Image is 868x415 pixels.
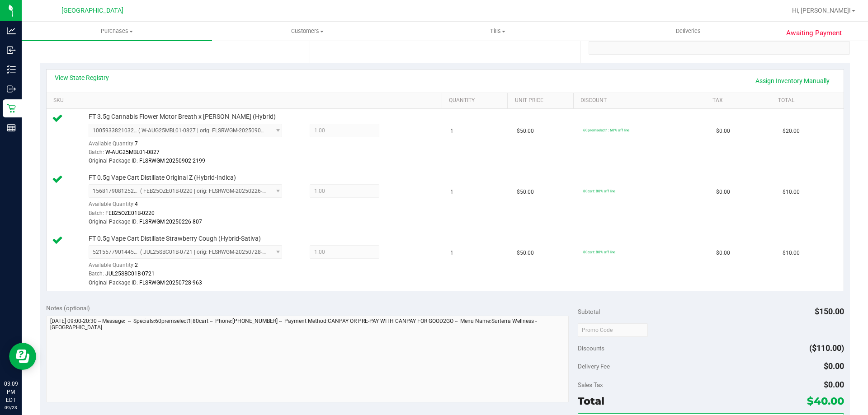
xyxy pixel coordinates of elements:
span: 1 [450,188,453,196]
a: Purchases [22,22,212,41]
a: View State Registry [55,73,109,82]
span: $0.00 [824,361,844,371]
span: 2 [135,262,138,268]
span: FLSRWGM-20250902-2199 [139,158,205,164]
span: FLSRWGM-20250226-807 [139,219,202,225]
inline-svg: Retail [7,104,16,113]
span: Tills [403,27,592,35]
span: Discounts [578,340,604,356]
inline-svg: Outbound [7,84,16,93]
span: Original Package ID: [89,280,138,286]
a: Tax [712,97,768,104]
span: W-AUG25MBL01-0827 [105,149,160,155]
span: FT 0.5g Vape Cart Distillate Original Z (Hybrid-Indica) [89,173,236,182]
inline-svg: Reports [7,123,16,132]
span: $0.00 [716,127,730,135]
span: $20.00 [783,127,800,135]
span: 7 [135,140,138,147]
a: Tills [402,22,593,41]
span: Batch: [89,270,104,277]
span: 4 [135,201,138,207]
span: Subtotal [578,308,600,315]
a: Deliveries [593,22,783,41]
span: Original Package ID: [89,219,138,225]
iframe: Resource center [9,343,36,370]
a: Quantity [449,97,504,104]
div: Available Quantity: [89,137,292,155]
span: $40.00 [807,395,844,407]
span: JUL25SBC01B-0721 [105,270,155,277]
span: $0.00 [824,380,844,389]
span: Deliveries [664,27,713,35]
inline-svg: Inventory [7,65,16,74]
span: Batch: [89,210,104,216]
span: FEB25OZE01B-0220 [105,210,155,216]
span: $50.00 [517,127,534,135]
inline-svg: Inbound [7,46,16,55]
span: $0.00 [716,188,730,196]
span: Original Package ID: [89,158,138,164]
span: Notes (optional) [46,304,90,312]
span: Batch: [89,149,104,155]
span: 80cart: 80% off line [583,250,615,254]
a: Total [778,97,833,104]
span: $50.00 [517,249,534,257]
span: FT 0.5g Vape Cart Distillate Strawberry Cough (Hybrid-Sativa) [89,234,261,243]
span: 60premselect1: 60% off line [583,128,629,132]
span: FLSRWGM-20250728-963 [139,280,202,286]
a: Unit Price [515,97,570,104]
span: ($110.00) [809,343,844,353]
span: $150.00 [815,307,844,316]
span: Total [578,395,604,407]
span: 80cart: 80% off line [583,189,615,193]
a: Assign Inventory Manually [750,73,835,89]
span: [GEOGRAPHIC_DATA] [61,7,123,14]
span: $10.00 [783,188,800,196]
p: 03:09 PM EDT [4,380,18,404]
span: Customers [212,27,402,35]
span: 1 [450,127,453,135]
span: $10.00 [783,249,800,257]
a: Discount [580,97,702,104]
a: SKU [53,97,438,104]
span: Delivery Fee [578,363,610,370]
span: 1 [450,249,453,257]
span: FT 3.5g Cannabis Flower Motor Breath x [PERSON_NAME] (Hybrid) [89,112,276,121]
span: Awaiting Payment [786,28,842,38]
p: 09/23 [4,404,18,411]
input: Promo Code [578,323,648,337]
inline-svg: Analytics [7,26,16,35]
a: Customers [212,22,402,41]
span: $0.00 [716,249,730,257]
span: $50.00 [517,188,534,196]
div: Available Quantity: [89,259,292,276]
span: Sales Tax [578,381,603,388]
span: Purchases [22,27,212,35]
span: Hi, [PERSON_NAME]! [792,7,851,14]
div: Available Quantity: [89,198,292,215]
